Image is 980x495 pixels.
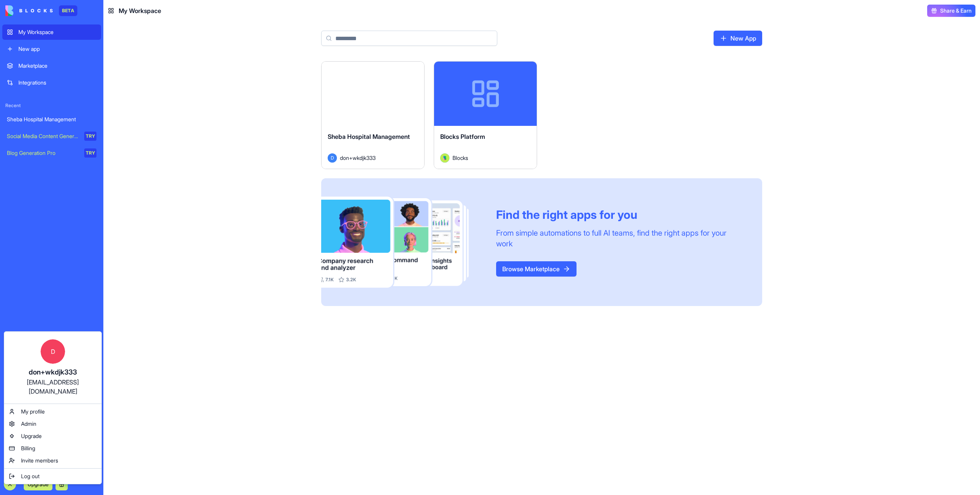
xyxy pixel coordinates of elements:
span: Admin [21,420,36,428]
div: Blog Generation Pro [7,149,79,157]
a: Billing [6,442,100,454]
div: Sheba Hospital Management [7,116,96,123]
span: Billing [21,445,35,452]
a: Ddon+wkdjk333[EMAIL_ADDRESS][DOMAIN_NAME] [6,333,100,402]
div: TRY [84,132,96,141]
a: Upgrade [6,430,100,442]
a: My profile [6,405,100,418]
span: My profile [21,408,45,415]
span: Log out [21,472,39,480]
span: Invite members [21,457,58,464]
span: Upgrade [21,432,42,440]
span: Recent [2,103,101,109]
span: D [41,339,65,364]
a: Admin [6,418,100,430]
div: Social Media Content Generator [7,132,79,140]
div: [EMAIL_ADDRESS][DOMAIN_NAME] [12,378,94,396]
a: Invite members [6,454,100,467]
div: TRY [84,148,96,158]
div: don+wkdjk333 [12,367,94,378]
